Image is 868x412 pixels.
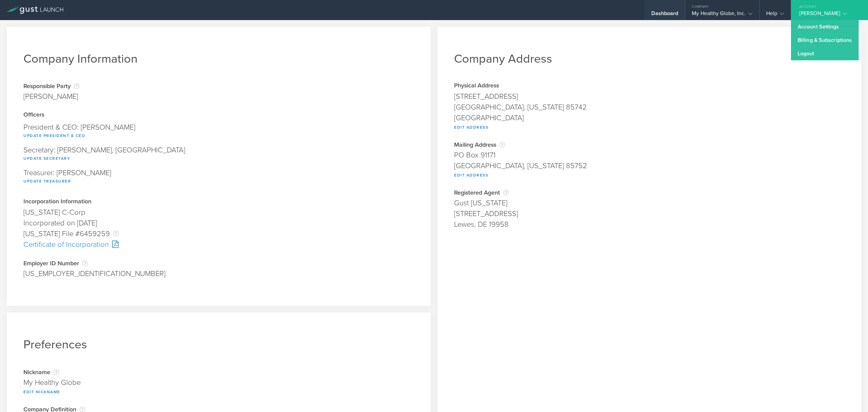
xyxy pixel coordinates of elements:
div: Nickname [23,369,414,375]
div: [STREET_ADDRESS] [454,91,845,102]
div: Dashboard [651,10,678,20]
h1: Company Information [23,52,414,66]
div: My Healthy Globe [23,377,414,388]
div: Incorporated on [DATE] [23,218,414,228]
div: Treasurer: [PERSON_NAME] [23,166,414,189]
div: President & CEO: [PERSON_NAME] [23,120,414,143]
button: Update Secretary [23,154,70,162]
div: PO Box 91171 [454,150,845,160]
div: Registered Agent [454,189,845,196]
div: My Healthy Globe, Inc. [692,10,752,20]
div: Responsible Party [23,83,79,89]
div: Mailing Address [454,141,845,148]
div: Secretary: [PERSON_NAME], [GEOGRAPHIC_DATA] [23,143,414,166]
div: [GEOGRAPHIC_DATA], [US_STATE] 85742 [454,102,845,113]
button: Edit Nickname [23,388,60,396]
div: Help [766,10,784,20]
div: [PERSON_NAME] [799,10,856,20]
div: [US_STATE] File #6459259 [23,228,414,239]
div: Incorporation Information [23,199,414,205]
div: Gust [US_STATE] [454,198,845,208]
h1: Preferences [23,337,414,352]
button: Update President & CEO [23,132,85,140]
div: [STREET_ADDRESS] [454,208,845,219]
button: Edit Address [454,171,488,179]
iframe: Chat Widget [835,380,868,412]
div: [PERSON_NAME] [23,91,79,102]
button: Update Treasurer [23,177,71,185]
h1: Company Address [454,52,845,66]
div: [GEOGRAPHIC_DATA] [454,113,845,123]
div: Employer ID Number [23,260,414,267]
div: [US_STATE] C-Corp [23,207,414,218]
div: Officers [23,112,414,119]
div: [US_EMPLOYER_IDENTIFICATION_NUMBER] [23,268,414,279]
div: [GEOGRAPHIC_DATA], [US_STATE] 85752 [454,160,845,171]
div: Lewes, DE 19958 [454,219,845,230]
div: Certificate of Incorporation [23,239,414,250]
button: Edit Address [454,123,488,131]
div: Physical Address [454,83,845,89]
